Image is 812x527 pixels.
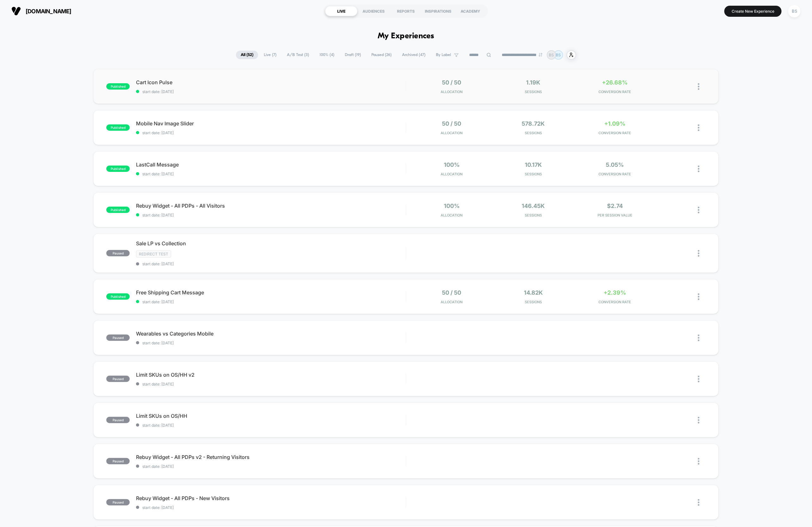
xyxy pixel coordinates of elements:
[576,90,654,94] span: CONVERSION RATE
[136,130,406,135] span: start date: [DATE]
[604,120,626,127] span: +1.09%
[494,213,573,217] span: Sessions
[441,131,463,135] span: Allocation
[106,335,130,341] span: paused
[367,51,396,59] span: Paused ( 26 )
[378,32,434,41] h1: My Experiences
[441,300,463,304] span: Allocation
[136,172,406,176] span: start date: [DATE]
[136,464,406,469] span: start date: [DATE]
[136,423,406,428] span: start date: [DATE]
[136,213,406,217] span: start date: [DATE]
[454,6,487,16] div: ACADEMY
[26,8,71,15] span: [DOMAIN_NAME]
[136,341,406,345] span: start date: [DATE]
[136,505,406,510] span: start date: [DATE]
[106,458,130,464] span: paused
[106,293,130,300] span: published
[106,499,130,505] span: paused
[602,79,628,86] span: +26.68%
[106,250,130,256] span: paused
[136,250,171,258] span: Redirect Test
[539,53,542,57] img: end
[576,213,654,217] span: PER SESSION VALUE
[494,90,573,94] span: Sessions
[698,293,699,300] img: close
[522,203,545,209] span: 146.45k
[786,5,803,18] button: BS
[724,6,782,17] button: Create New Experience
[442,120,462,127] span: 50 / 50
[136,289,406,296] span: Free Shipping Cart Message
[442,79,462,86] span: 50 / 50
[136,79,406,85] span: Cart Icon Pulse
[390,6,422,16] div: REPORTS
[136,299,406,304] span: start date: [DATE]
[136,495,406,501] span: Rebuy Widget - All PDPs - New Visitors
[576,131,654,135] span: CONVERSION RATE
[698,83,699,90] img: close
[494,131,573,135] span: Sessions
[106,124,130,131] span: published
[136,382,406,386] span: start date: [DATE]
[136,203,406,209] span: Rebuy Widget - All PDPs - All Visitors
[136,330,406,337] span: Wearables vs Categories Mobile
[525,161,542,168] span: 10.17k
[522,120,545,127] span: 578.72k
[397,51,430,59] span: Archived ( 47 )
[259,51,281,59] span: Live ( 7 )
[106,417,130,423] span: paused
[441,90,463,94] span: Allocation
[442,289,462,296] span: 50 / 50
[441,213,463,217] span: Allocation
[698,250,699,257] img: close
[136,372,406,378] span: Limit SKUs on OS/HH v2
[698,124,699,131] img: close
[607,203,623,209] span: $2.74
[340,51,366,59] span: Draft ( 19 )
[524,289,543,296] span: 14.82k
[698,458,699,465] img: close
[106,166,130,172] span: published
[788,5,801,17] div: BS
[698,166,699,172] img: close
[436,53,451,57] span: By Label
[106,376,130,382] span: paused
[315,51,339,59] span: 100% ( 4 )
[325,6,357,16] div: LIVE
[698,335,699,341] img: close
[136,120,406,127] span: Mobile Nav Image Slider
[549,53,554,57] p: BS
[136,240,406,247] span: Sale LP vs Collection
[136,89,406,94] span: start date: [DATE]
[422,6,454,16] div: INSPIRATIONS
[444,161,460,168] span: 100%
[494,172,573,176] span: Sessions
[106,207,130,213] span: published
[9,6,73,16] button: [DOMAIN_NAME]
[11,6,21,16] img: Visually logo
[698,207,699,213] img: close
[357,6,390,16] div: AUDIENCES
[556,53,561,57] p: BS
[444,203,460,209] span: 100%
[136,454,406,460] span: Rebuy Widget - All PDPs v2 - Returning Visitors
[136,413,406,419] span: Limit SKUs on OS/HH
[698,499,699,506] img: close
[282,51,314,59] span: A/B Test ( 3 )
[441,172,463,176] span: Allocation
[606,161,624,168] span: 5.05%
[106,83,130,90] span: published
[236,51,258,59] span: All ( 52 )
[136,161,406,168] span: LastCall Message
[576,172,654,176] span: CONVERSION RATE
[526,79,541,86] span: 1.19k
[698,417,699,423] img: close
[698,376,699,382] img: close
[604,289,626,296] span: +2.39%
[494,300,573,304] span: Sessions
[136,261,406,266] span: start date: [DATE]
[576,300,654,304] span: CONVERSION RATE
